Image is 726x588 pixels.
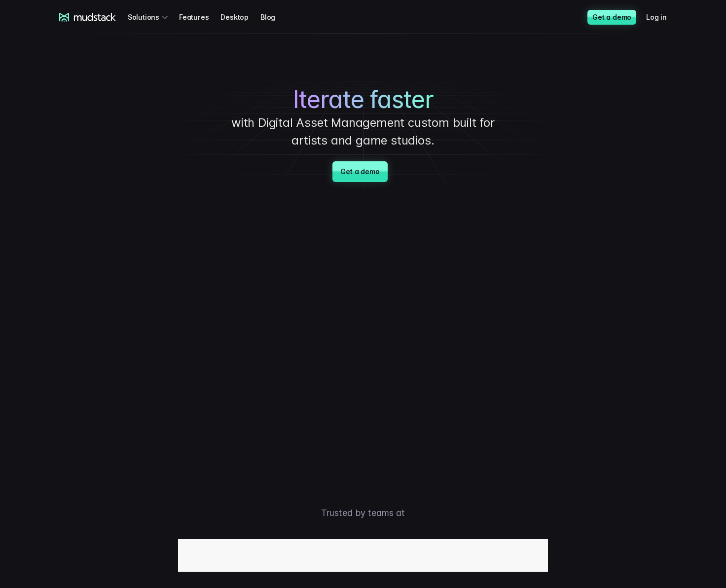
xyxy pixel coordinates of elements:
div: Solutions [128,8,171,26]
p: Trusted by teams at [18,506,708,519]
a: Get a demo [587,10,636,25]
a: Desktop [220,8,260,26]
a: mudstack logo [59,13,116,22]
a: Blog [260,8,287,26]
a: Get a demo [332,161,387,182]
span: Iterate faster [293,85,434,114]
a: Log in [646,8,679,26]
p: with Digital Asset Management custom built for artists and game studios. [215,114,511,149]
a: Features [179,8,220,26]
